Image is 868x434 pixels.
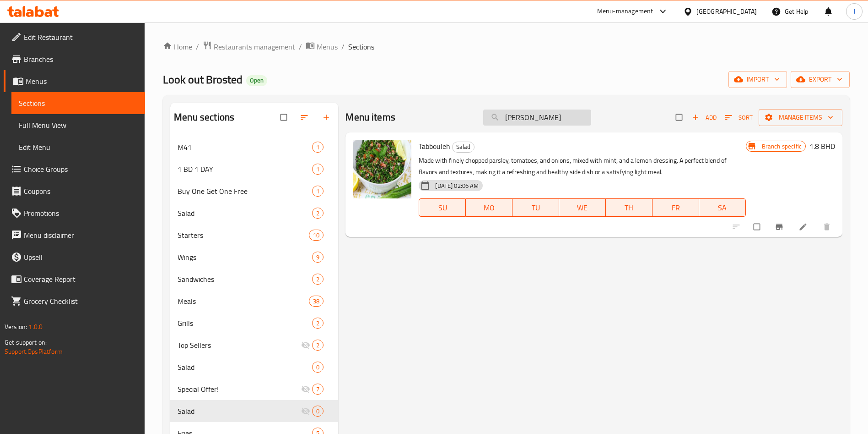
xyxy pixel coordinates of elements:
[4,70,145,92] a: Menus
[178,296,309,307] span: Meals
[312,186,323,197] div: items
[178,208,312,219] span: Salad
[419,139,450,153] span: Tabbouleh
[203,41,295,53] a: Restaurants management
[163,41,850,53] nav: breadcrumb
[769,217,791,237] button: Branch-specific-item
[312,384,323,395] div: items
[5,346,63,357] a: Support.OpsPlatform
[11,92,145,114] a: Sections
[24,252,138,263] span: Upsell
[348,41,374,52] span: Sections
[11,136,145,158] a: Edit Menu
[452,142,474,153] div: Salad
[4,26,145,48] a: Edit Restaurant
[170,136,338,158] div: M411
[306,41,338,53] a: Menus
[316,107,338,127] button: Add section
[312,318,323,329] div: items
[19,142,138,153] span: Edit Menu
[19,98,138,109] span: Sections
[559,198,606,217] button: WE
[178,142,312,153] span: M41
[312,252,323,263] div: items
[317,41,338,52] span: Menus
[696,6,757,16] div: [GEOGRAPHIC_DATA]
[301,407,310,416] svg: Inactive section
[736,74,780,85] span: import
[178,252,312,263] div: Wings
[5,336,47,348] span: Get support on:
[301,341,310,350] svg: Inactive section
[178,384,301,395] span: Special Offer!
[692,112,717,123] span: Add
[4,180,145,202] a: Coupons
[313,319,323,328] span: 2
[11,114,145,136] a: Full Menu View
[246,77,267,84] span: Open
[178,274,312,285] div: Sandwiches
[178,406,301,417] span: Salad
[170,400,338,422] div: Salad0
[178,340,301,351] span: Top Sellers
[170,312,338,334] div: Grills2
[24,186,138,197] span: Coupons
[313,341,323,350] span: 2
[214,41,295,52] span: Restaurants management
[652,198,699,217] button: FR
[170,378,338,400] div: Special Offer!7
[670,109,690,126] span: Select section
[170,334,338,356] div: Top Sellers2
[4,246,145,268] a: Upsell
[516,201,555,214] span: TU
[853,6,855,16] span: J
[791,71,850,88] button: export
[246,75,267,86] div: Open
[309,296,323,307] div: items
[178,164,312,175] span: 1 BD 1 DAY
[469,201,509,214] span: MO
[174,110,234,124] h2: Menu sections
[725,112,753,123] span: Sort
[703,201,742,214] span: SA
[431,181,482,190] span: [DATE] 02:06 AM
[312,406,323,417] div: items
[609,201,649,214] span: TH
[309,297,323,306] span: 38
[4,158,145,180] a: Choice Groups
[606,198,652,217] button: TH
[4,202,145,224] a: Promotions
[178,318,312,329] span: Grills
[313,165,323,174] span: 1
[170,224,338,246] div: Starters10
[817,217,839,237] button: delete
[170,202,338,224] div: Salad2
[4,224,145,246] a: Menu disclaimer
[313,385,323,394] span: 7
[563,201,602,214] span: WE
[170,158,338,180] div: 1 BD 1 DAY1
[798,222,809,231] a: Edit menu item
[26,76,138,87] span: Menus
[178,186,312,197] span: Buy One Get One Free
[196,41,199,52] li: /
[758,142,805,151] span: Branch specific
[728,71,787,88] button: import
[313,253,323,262] span: 9
[313,143,323,152] span: 1
[312,208,323,219] div: items
[313,363,323,372] span: 0
[170,356,338,378] div: Salad0
[299,41,302,52] li: /
[453,142,474,152] span: Salad
[345,110,395,124] h2: Menu items
[178,362,312,373] span: Salad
